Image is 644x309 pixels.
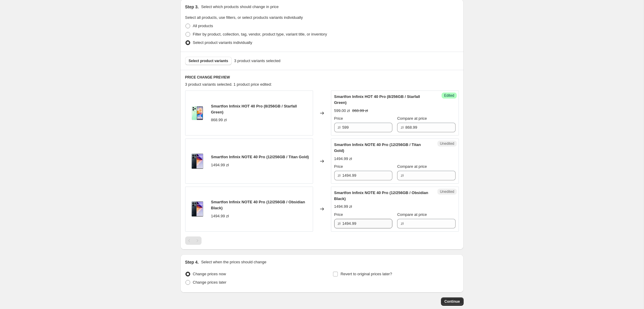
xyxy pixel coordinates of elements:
[334,190,428,201] span: Smartfon Infinix NOTE 40 Pro (12/256GB / Obsidian Black)
[185,4,199,10] h2: Step 3.
[185,259,199,265] h2: Step 4.
[397,116,427,121] span: Compare at price
[193,24,213,28] span: All products
[445,299,460,304] span: Continue
[201,259,266,265] p: Select when the prices should change
[185,15,303,20] span: Select all products, use filters, or select products variants individually
[334,108,350,114] div: 599.00 zł
[334,204,352,210] div: 1494.99 zł
[211,104,297,114] span: Smartfon Infinix HOT 40 Pro (8/256GB / Starfall Green)
[193,272,226,276] span: Change prices now
[338,125,340,130] span: zł
[397,212,427,217] span: Compare at price
[189,59,228,63] span: Select product variants
[188,104,206,122] img: 14641_HOT_40_PRO__Starfall_Green-1600px_80x.png
[440,189,454,194] span: Unedited
[397,164,427,169] span: Compare at price
[444,93,454,98] span: Edited
[440,141,454,146] span: Unedited
[185,236,202,245] nav: Pagination
[193,32,327,36] span: Filter by product, collection, tag, vendor, product type, variant title, or inventory
[334,156,352,162] div: 1494.99 zł
[185,57,232,65] button: Select product variants
[185,82,272,87] span: 3 product variants selected. 1 product price edited:
[401,221,403,226] span: zł
[334,116,343,121] span: Price
[211,162,229,168] div: 1494.99 zł
[338,221,340,226] span: zł
[401,125,403,130] span: zł
[188,200,206,218] img: Infinix-Note-40Pro-Black-1-1600px_80x.png
[334,94,420,105] span: Smartfon Infinix HOT 40 Pro (8/256GB / Starfall Green)
[334,212,343,217] span: Price
[211,213,229,219] div: 1494.99 zł
[352,108,368,114] strike: 868.99 zł
[334,142,421,153] span: Smartfon Infinix NOTE 40 Pro (12/256GB / Titan Gold)
[188,152,206,170] img: Infinix-Note-40Pro-Black-1-1600px_80x.png
[401,173,403,178] span: zł
[193,40,252,45] span: Select product variants individually
[338,173,340,178] span: zł
[185,75,459,80] h6: PRICE CHANGE PREVIEW
[211,200,305,210] span: Smartfon Infinix NOTE 40 Pro (12/256GB / Obsidian Black)
[441,297,464,306] button: Continue
[234,58,280,64] span: 3 product variants selected
[340,272,392,276] span: Revert to original prices later?
[211,117,227,123] div: 868.99 zł
[211,155,309,159] span: Smartfon Infinix NOTE 40 Pro (12/256GB / Titan Gold)
[334,164,343,169] span: Price
[193,280,227,285] span: Change prices later
[201,4,278,10] p: Select which products should change in price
